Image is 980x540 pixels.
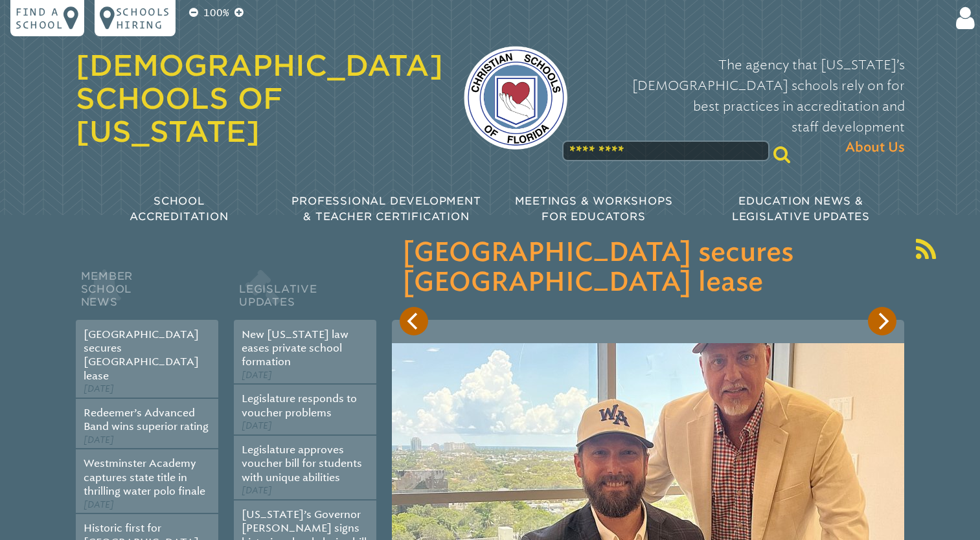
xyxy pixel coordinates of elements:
[868,307,896,335] button: Next
[234,267,376,320] h2: Legislative Updates
[242,370,272,381] span: [DATE]
[588,54,905,158] p: The agency that [US_STATE]’s [DEMOGRAPHIC_DATA] schools rely on for best practices in accreditati...
[845,137,905,158] span: About Us
[76,49,443,148] a: [DEMOGRAPHIC_DATA] Schools of [US_STATE]
[130,195,228,223] span: School Accreditation
[242,485,272,496] span: [DATE]
[464,46,567,150] img: csf-logo-web-colors.png
[116,5,170,31] p: Schools Hiring
[515,195,673,223] span: Meetings & Workshops for Educators
[242,444,362,484] a: Legislature approves voucher bill for students with unique abilities
[76,267,218,320] h2: Member School News
[84,383,114,394] span: [DATE]
[84,328,199,382] a: [GEOGRAPHIC_DATA] secures [GEOGRAPHIC_DATA] lease
[242,392,357,418] a: Legislature responds to voucher problems
[84,434,114,445] span: [DATE]
[84,457,205,497] a: Westminster Academy captures state title in thrilling water polo finale
[732,195,870,223] span: Education News & Legislative Updates
[291,195,481,223] span: Professional Development & Teacher Certification
[242,420,272,431] span: [DATE]
[402,238,894,298] h3: [GEOGRAPHIC_DATA] secures [GEOGRAPHIC_DATA] lease
[400,307,428,335] button: Previous
[84,407,209,433] a: Redeemer’s Advanced Band wins superior rating
[201,5,232,21] p: 100%
[242,328,348,368] a: New [US_STATE] law eases private school formation
[16,5,63,31] p: Find a school
[84,499,114,510] span: [DATE]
